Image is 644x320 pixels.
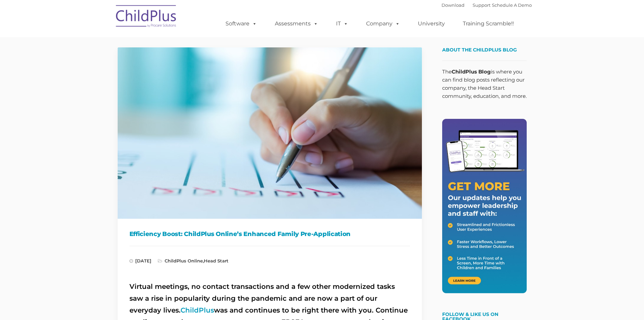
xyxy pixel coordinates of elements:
a: University [411,17,452,30]
strong: ChildPlus Blog [452,68,491,75]
h1: Efficiency Boost: ChildPlus Online’s Enhanced Family Pre-Application [129,229,410,239]
span: , [158,258,229,263]
a: Schedule A Demo [492,2,532,8]
a: Head Start [204,258,229,263]
a: ChildPlus Online [165,258,203,263]
a: Training Scramble!! [456,17,521,30]
span: About the ChildPlus Blog [442,47,517,53]
a: IT [329,17,355,30]
font: | [442,2,532,8]
p: The is where you can find blog posts reflecting our company, the Head Start community, education,... [442,68,527,100]
a: Software [219,17,264,30]
a: ChildPlus [181,306,214,314]
img: Efficiency Boost: ChildPlus Online's Enhanced Family Pre-Application Process - Streamlining Appli... [118,47,422,219]
a: Company [359,17,407,30]
a: Assessments [268,17,325,30]
img: Get More - Our updates help you empower leadership and staff. [442,119,527,293]
a: Download [442,2,464,8]
img: ChildPlus by Procare Solutions [113,0,180,34]
a: Support [473,2,491,8]
span: [DATE] [129,258,151,263]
